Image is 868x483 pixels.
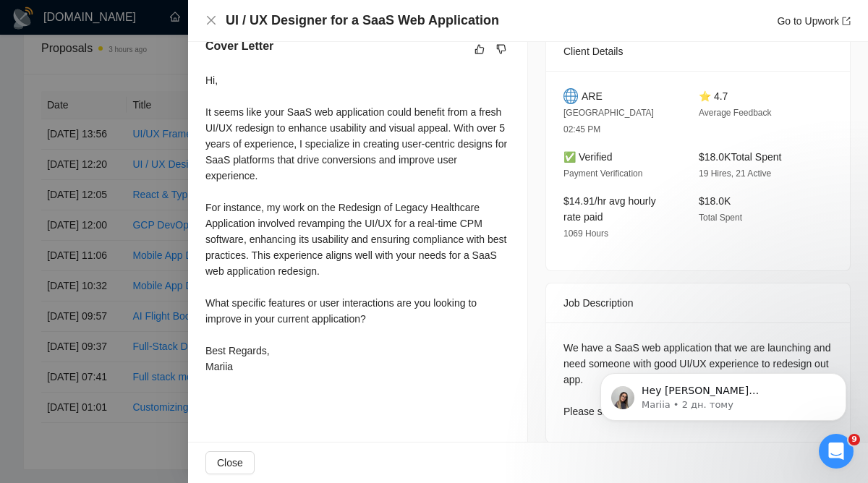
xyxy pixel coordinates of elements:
[475,43,485,55] span: like
[217,455,243,471] span: Close
[579,343,868,444] iframe: Intercom notifications повідомлення
[819,434,854,469] iframe: Intercom live chat
[699,151,781,163] span: $18.0K Total Spent
[699,90,728,102] span: ⭐ 4.7
[205,72,510,375] div: Hi, It seems like your SaaS web application could benefit from a fresh UI/UX redesign to enhance ...
[205,14,217,27] button: Close
[582,88,603,104] span: ARE
[205,451,255,474] button: Close
[699,195,731,207] span: $18.0K
[563,195,656,223] span: $14.91/hr avg hourly rate paid
[563,88,578,104] img: 🌐
[226,12,499,30] h4: UI / UX Designer for a SaaS Web Application
[777,15,851,27] a: Go to Upworkexport
[563,168,642,179] span: Payment Verification
[842,17,851,25] span: export
[493,40,510,58] button: dislike
[563,32,833,71] div: Client Details
[848,434,860,445] span: 9
[205,14,217,26] span: close
[471,40,488,58] button: like
[563,151,613,163] span: ✅ Verified
[563,283,833,322] div: Job Description
[496,43,506,55] span: dislike
[563,340,833,419] div: We have a SaaS web application that we are launching and need someone with good UI/UX experience ...
[563,228,608,239] span: 1069 Hours
[205,38,273,55] h5: Cover Letter
[699,213,742,223] span: Total Spent
[699,168,771,179] span: 19 Hires, 21 Active
[563,108,654,134] span: [GEOGRAPHIC_DATA] 02:45 PM
[699,108,772,118] span: Average Feedback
